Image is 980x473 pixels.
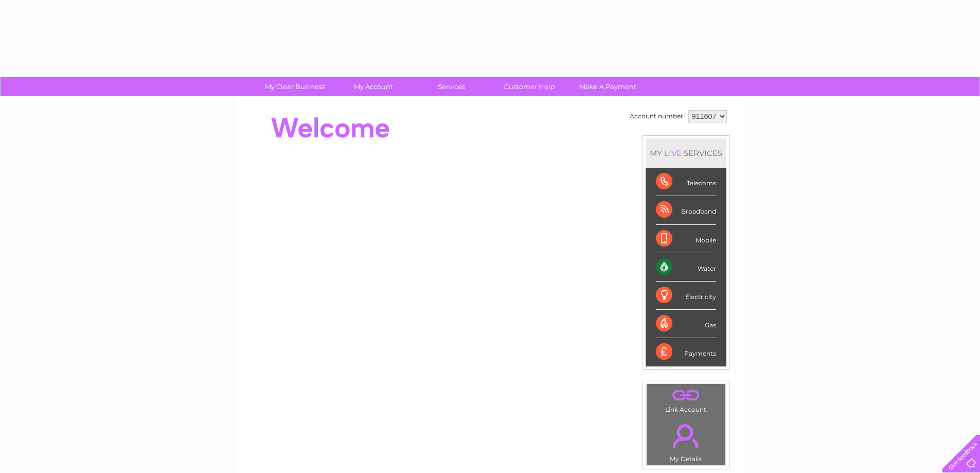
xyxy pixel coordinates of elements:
[656,196,716,224] div: Broadband
[646,415,726,466] td: My Details
[662,148,684,158] div: LIVE
[656,338,716,366] div: Payments
[646,138,726,168] div: MY SERVICES
[409,77,494,96] a: Services
[649,418,723,454] a: .
[627,108,686,125] td: Account number
[646,383,726,416] td: Link Account
[565,77,650,96] a: Make A Payment
[656,253,716,282] div: Water
[331,77,416,96] a: My Account
[656,310,716,338] div: Gas
[649,387,723,405] a: .
[656,168,716,196] div: Telecoms
[656,225,716,253] div: Mobile
[487,77,572,96] a: Customer Help
[253,77,337,96] a: My Clear Business
[656,282,716,310] div: Electricity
